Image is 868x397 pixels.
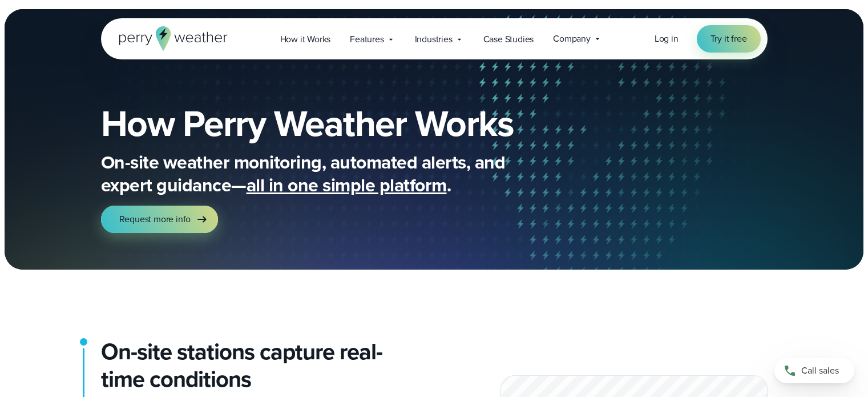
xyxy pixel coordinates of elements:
span: Company [553,32,591,46]
h2: On-site stations capture real-time conditions [101,338,425,393]
p: On-site weather monitoring, automated alerts, and expert guidance— . [101,151,558,197]
span: Log in [655,32,679,45]
a: Log in [655,32,679,46]
a: How it Works [271,27,341,51]
span: all in one simple platform [247,171,447,199]
span: Case Studies [483,33,534,46]
span: Request more info [119,212,191,226]
span: Call sales [801,364,839,378]
a: Case Studies [474,27,544,51]
a: Call sales [774,358,854,383]
span: Features [350,33,383,46]
a: Try it free [697,25,761,53]
span: How it Works [280,33,331,46]
span: Try it free [710,32,747,46]
h1: How Perry Weather Works [101,105,596,142]
span: Industries [415,33,453,46]
a: Request more info [101,206,219,233]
